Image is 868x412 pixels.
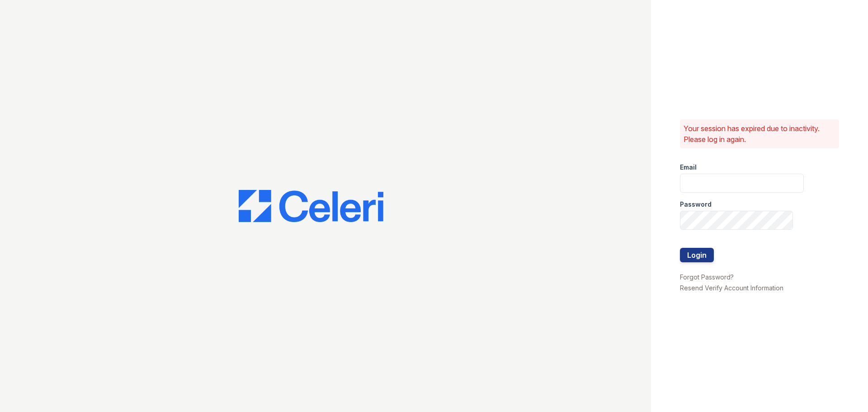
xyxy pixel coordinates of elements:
[680,284,783,292] a: Resend Verify Account Information
[680,273,734,281] a: Forgot Password?
[680,248,714,262] button: Login
[680,200,712,209] label: Password
[239,190,383,223] img: CE_Logo_Blue-a8612792a0a2168367f1c8372b55b34899dd931a85d93a1a3d3e32e68fde9ad4.png
[680,163,697,172] label: Email
[684,123,835,145] p: Your session has expired due to inactivity. Please log in again.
